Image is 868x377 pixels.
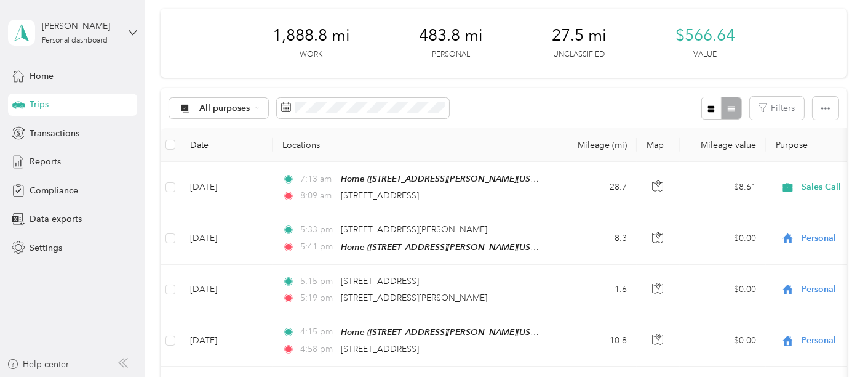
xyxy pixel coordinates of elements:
[555,315,637,367] td: 10.8
[341,224,487,235] span: [STREET_ADDRESS][PERSON_NAME]
[273,128,555,162] th: Locations
[675,26,735,46] span: $566.64
[341,242,562,253] span: Home ([STREET_ADDRESS][PERSON_NAME][US_STATE])
[432,49,470,60] p: Personal
[30,155,61,168] span: Reports
[680,128,766,162] th: Mileage value
[750,97,804,120] button: Filters
[341,327,562,338] span: Home ([STREET_ADDRESS][PERSON_NAME][US_STATE])
[30,213,82,225] span: Data exports
[300,240,335,254] span: 5:41 pm
[42,37,108,44] div: Personal dashboard
[180,162,273,213] td: [DATE]
[199,104,250,113] span: All purposes
[30,127,79,140] span: Transactions
[30,184,78,197] span: Compliance
[341,174,562,184] span: Home ([STREET_ADDRESS][PERSON_NAME][US_STATE])
[300,275,335,288] span: 5:15 pm
[300,189,335,203] span: 8:09 am
[30,241,62,254] span: Settings
[273,26,350,46] span: 1,888.8 mi
[180,213,273,264] td: [DATE]
[341,293,487,303] span: [STREET_ADDRESS][PERSON_NAME]
[680,213,766,264] td: $0.00
[300,291,335,305] span: 5:19 pm
[30,70,54,83] span: Home
[300,325,335,339] span: 4:15 pm
[637,128,680,162] th: Map
[419,26,483,46] span: 483.8 mi
[680,265,766,315] td: $0.00
[555,213,637,264] td: 8.3
[7,358,70,371] button: Help center
[680,315,766,367] td: $0.00
[300,49,322,60] p: Work
[341,344,419,354] span: [STREET_ADDRESS]
[341,190,419,201] span: [STREET_ADDRESS]
[42,20,119,33] div: [PERSON_NAME]
[300,172,335,186] span: 7:13 am
[341,276,419,286] span: [STREET_ADDRESS]
[552,26,607,46] span: 27.5 mi
[180,128,273,162] th: Date
[300,223,335,237] span: 5:33 pm
[693,49,717,60] p: Value
[555,128,637,162] th: Mileage (mi)
[180,315,273,367] td: [DATE]
[180,265,273,315] td: [DATE]
[555,265,637,315] td: 1.6
[680,162,766,213] td: $8.61
[553,49,605,60] p: Unclassified
[799,308,868,377] iframe: Everlance-gr Chat Button Frame
[555,162,637,213] td: 28.7
[300,343,335,356] span: 4:58 pm
[30,98,49,111] span: Trips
